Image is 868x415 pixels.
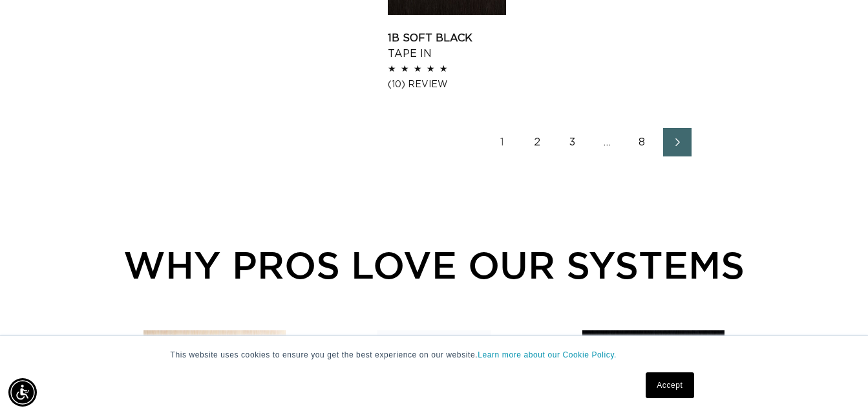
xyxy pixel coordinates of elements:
a: Accept [646,372,693,398]
a: 1B Soft Black Tape In [388,30,506,61]
p: This website uses cookies to ensure you get the best experience on our website. [171,349,698,361]
a: Page 1 [489,128,517,156]
a: Page 8 [628,128,657,156]
div: Accessibility Menu [8,378,37,407]
div: WHY PROS LOVE OUR SYSTEMS [76,237,791,293]
a: Page 2 [524,128,552,156]
a: Page 3 [558,128,587,156]
span: … [593,128,622,156]
nav: Pagination [388,128,791,156]
a: Next page [663,128,692,156]
a: Learn more about our Cookie Policy. [478,350,617,359]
